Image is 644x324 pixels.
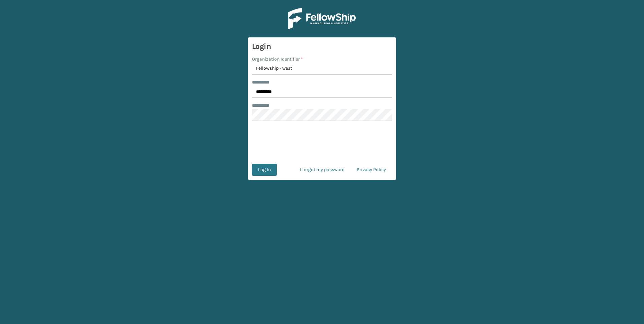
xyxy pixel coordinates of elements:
[252,41,392,52] h3: Login
[294,164,351,176] a: I forgot my password
[271,129,373,156] iframe: reCAPTCHA
[252,164,277,176] button: Log In
[288,8,356,29] img: Logo
[252,56,303,63] label: Organization Identifier
[351,164,392,176] a: Privacy Policy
